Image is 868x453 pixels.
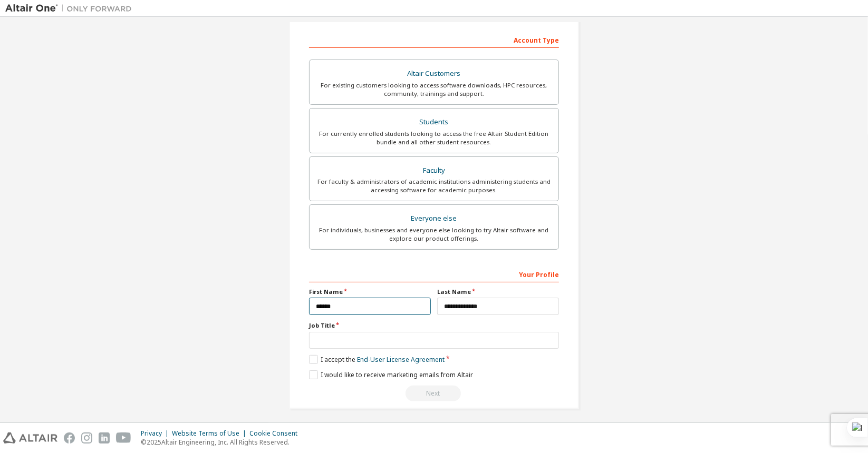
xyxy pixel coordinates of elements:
div: Everyone else [316,211,552,226]
label: Job Title [309,321,559,330]
div: Faculty [316,163,552,178]
div: For existing customers looking to access software downloads, HPC resources, community, trainings ... [316,81,552,98]
img: Altair One [5,3,137,14]
label: I accept the [309,355,445,364]
p: © 2025 Altair Engineering, Inc. All Rights Reserved. [141,438,304,447]
img: youtube.svg [116,432,131,444]
img: altair_logo.svg [3,432,57,444]
div: Cookie Consent [249,429,304,438]
div: Your Profile [309,265,559,282]
img: linkedin.svg [99,432,110,444]
div: Altair Customers [316,66,552,81]
div: Read and acccept EULA to continue [309,386,559,401]
div: Website Terms of Use [172,429,249,438]
div: For currently enrolled students looking to access the free Altair Student Edition bundle and all ... [316,130,552,146]
a: End-User License Agreement [357,355,445,364]
div: Students [316,115,552,130]
div: For individuals, businesses and everyone else looking to try Altair software and explore our prod... [316,226,552,243]
div: Account Type [309,31,559,48]
label: Last Name [437,288,559,296]
div: Privacy [141,429,172,438]
label: First Name [309,288,431,296]
img: facebook.svg [64,432,75,444]
label: I would like to receive marketing emails from Altair [309,370,473,379]
img: instagram.svg [81,432,92,444]
div: For faculty & administrators of academic institutions administering students and accessing softwa... [316,178,552,194]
